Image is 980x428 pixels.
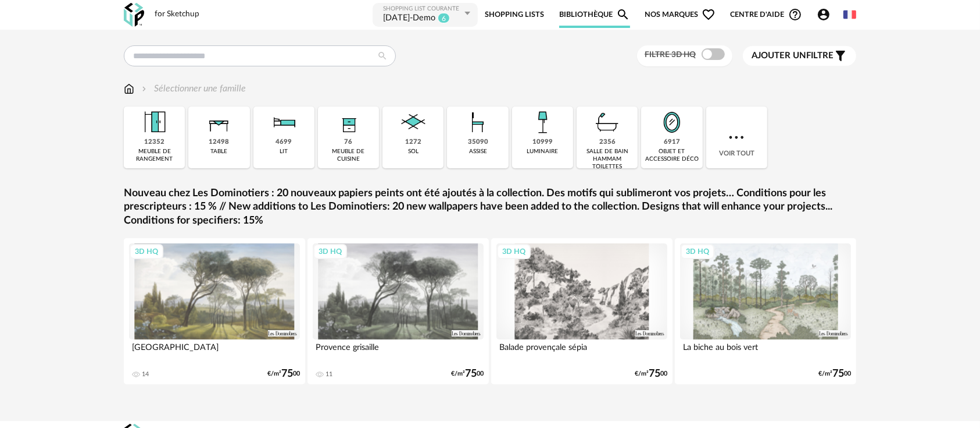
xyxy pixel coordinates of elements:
[140,82,149,95] img: svg+xml;base64,PHN2ZyB3aWR0aD0iMTYiIGhlaWdodD0iMTYiIHZpZXdCb3g9IjAgMCAxNiAxNiIgZmlsbD0ibm9uZSIgeG...
[465,370,477,378] span: 75
[645,148,699,163] div: objet et accessoire déco
[832,370,844,378] span: 75
[491,238,673,384] a: 3D HQ Balade provençale sépia €/m²7500
[726,127,747,148] img: more.7b13dc1.svg
[706,107,767,168] div: Voir tout
[462,107,493,138] img: Assise.png
[307,238,489,384] a: 3D HQ Provence grisaille 11 €/m²7500
[408,148,419,155] div: sol
[635,370,667,378] div: €/m² 00
[599,138,616,147] div: 2356
[345,138,353,147] div: 76
[817,8,836,22] span: Account Circle icon
[680,339,851,363] div: La biche au bois vert
[321,148,375,163] div: meuble de cuisine
[532,138,553,147] div: 10999
[405,138,421,147] div: 1272
[130,244,163,259] div: 3D HQ
[497,244,531,259] div: 3D HQ
[383,13,435,24] div: Sept11-Demo
[333,107,364,138] img: Rangement.png
[124,82,134,95] img: svg+xml;base64,PHN2ZyB3aWR0aD0iMTYiIGhlaWdodD0iMTciIHZpZXdCb3g9IjAgMCAxNiAxNyIgZmlsbD0ibm9uZSIgeG...
[127,148,181,163] div: meuble de rangement
[144,138,164,147] div: 12352
[142,370,149,379] div: 14
[743,46,856,66] button: Ajouter unfiltre Filter icon
[818,370,851,378] div: €/m² 00
[834,49,847,63] span: Filter icon
[527,148,558,155] div: luminaire
[843,8,856,21] img: fr
[559,2,630,28] a: BibliothèqueMagnify icon
[485,2,544,28] a: Shopping Lists
[681,244,714,259] div: 3D HQ
[280,148,288,155] div: lit
[731,8,802,22] span: Centre d'aideHelp Circle Outline icon
[702,8,716,22] span: Heart Outline icon
[140,82,246,95] div: Sélectionner une famille
[383,5,462,13] div: Shopping List courante
[817,8,831,22] span: Account Circle icon
[656,107,688,138] img: Miroir.png
[527,107,558,138] img: Luminaire.png
[398,107,429,138] img: Sol.png
[313,339,484,363] div: Provence grisaille
[649,370,660,378] span: 75
[209,138,229,147] div: 12498
[645,2,716,28] span: Nos marques
[210,148,227,155] div: table
[752,51,806,60] span: Ajouter un
[155,9,199,20] div: for Sketchup
[203,107,235,138] img: Table.png
[326,370,332,379] div: 11
[124,3,144,27] img: OXP
[267,370,300,378] div: €/m² 00
[645,51,696,59] span: Filtre 3D HQ
[675,238,856,384] a: 3D HQ La biche au bois vert €/m²7500
[496,339,667,363] div: Balade provençale sépia
[124,187,856,228] a: Nouveau chez Les Dominotiers : 20 nouveaux papiers peints ont été ajoutés à la collection. Des mo...
[592,107,623,138] img: Salle%20de%20bain.png
[276,138,292,147] div: 4699
[313,244,347,259] div: 3D HQ
[664,138,680,147] div: 6917
[139,107,170,138] img: Meuble%20de%20rangement.png
[451,370,484,378] div: €/m² 00
[788,8,802,22] span: Help Circle Outline icon
[468,138,488,147] div: 35090
[438,13,450,23] sup: 6
[580,148,634,171] div: salle de bain hammam toilettes
[129,339,300,363] div: [GEOGRAPHIC_DATA]
[268,107,299,138] img: Literie.png
[616,8,630,22] span: Magnify icon
[124,238,305,384] a: 3D HQ [GEOGRAPHIC_DATA] 14 €/m²7500
[281,370,293,378] span: 75
[469,148,487,155] div: assise
[752,50,834,62] span: filtre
